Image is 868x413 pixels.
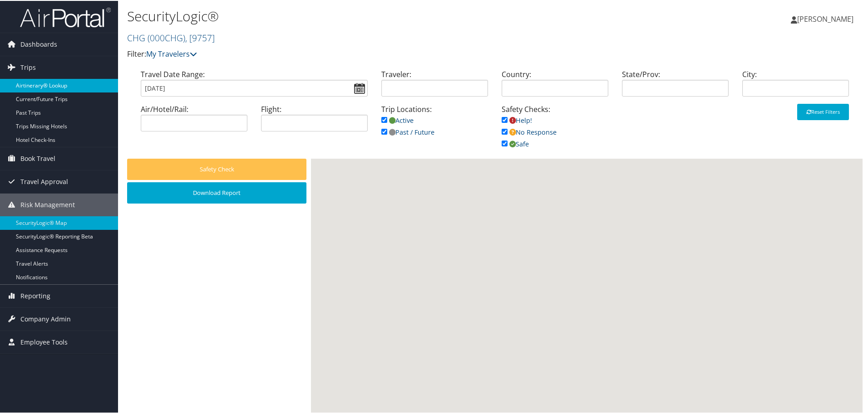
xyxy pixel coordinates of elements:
[381,115,414,124] a: Active
[20,32,57,55] span: Dashboards
[134,68,375,103] div: Travel Date Range:
[502,139,529,147] a: Safe
[127,48,617,59] p: Filter:
[185,31,215,43] span: , [ 9757 ]
[127,31,215,43] a: CHG
[495,103,615,158] div: Safety Checks:
[146,48,197,58] a: My Travelers
[381,127,434,136] a: Past / Future
[148,31,185,43] span: ( 000CHG )
[127,181,306,203] button: Download Report
[127,158,306,179] button: Safety Check
[375,68,495,103] div: Traveler:
[502,127,557,136] a: No Response
[254,103,375,138] div: Flight:
[791,5,863,32] a: [PERSON_NAME]
[20,6,111,27] img: airportal-logo.png
[20,170,68,192] span: Travel Approval
[375,103,495,146] div: Trip Locations:
[615,68,735,103] div: State/Prov:
[20,146,55,169] span: Book Travel
[20,193,75,215] span: Risk Management
[127,6,617,25] h1: SecurityLogic®
[20,55,36,78] span: Trips
[134,103,254,138] div: Air/Hotel/Rail:
[797,13,853,23] span: [PERSON_NAME]
[502,115,532,124] a: Help!
[797,103,849,119] button: Reset Filters
[735,68,856,103] div: City:
[20,307,71,330] span: Company Admin
[495,68,615,103] div: Country:
[20,284,50,306] span: Reporting
[20,330,68,353] span: Employee Tools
